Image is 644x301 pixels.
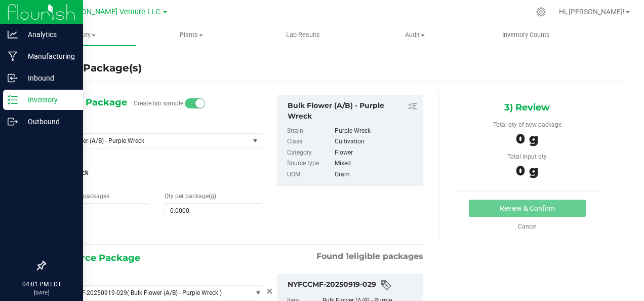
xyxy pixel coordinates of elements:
span: select [249,286,262,300]
span: Total qty of new package [493,121,561,128]
a: Cancel [518,223,537,230]
input: 1 [53,204,149,218]
span: ( Bulk Flower (A/B) - Purple Wreck ) [127,289,222,296]
div: Flower [335,147,418,159]
a: Plants [136,24,247,46]
div: Bulk Flower (A/B) - Purple Wreck [288,100,418,122]
p: Inbound [18,72,78,84]
p: Analytics [18,28,78,41]
span: Found eligible packages [316,250,423,262]
span: Green [PERSON_NAME] Venture LLC. [40,8,162,16]
span: (g) [209,193,216,200]
span: Hi, [PERSON_NAME]! [559,8,625,16]
inline-svg: Inventory [8,95,18,105]
button: Review & Confirm [469,200,586,217]
span: select [249,134,262,148]
div: Manage settings [535,7,547,17]
button: Cancel button [263,284,276,299]
span: Bulk Flower (A/B) - Purple Wreck [57,137,237,144]
span: Total input qty [507,153,547,160]
span: 1) New Package [52,95,127,110]
p: 04:01 PM EDT [5,280,78,289]
span: NYFCCMF-20250919-029 [57,289,127,296]
span: Purple Wreck [52,165,262,180]
inline-svg: Outbound [8,117,18,127]
span: Inventory Counts [489,30,563,40]
label: Source type [287,158,333,169]
a: Audit [359,24,470,46]
span: 0 g [516,131,538,147]
div: Purple Wreck [335,126,418,137]
input: 0.0000 [165,204,261,218]
label: Create lab sample [134,96,183,111]
p: Manufacturing [18,50,78,62]
label: UOM [287,169,333,180]
a: Lab Results [248,24,359,46]
div: Mixed [335,158,418,169]
span: 0 g [516,163,538,179]
span: 3) Review [504,100,550,115]
inline-svg: Analytics [8,29,18,40]
div: NYFCCMF-20250919-029 [288,279,418,291]
span: Audit [359,30,470,40]
div: Gram [335,169,418,180]
p: Inventory [18,94,78,106]
p: Outbound [18,116,78,128]
inline-svg: Manufacturing [8,51,18,61]
span: 1 [346,251,349,261]
a: Inventory Counts [470,24,582,46]
span: 2) Source Package [52,250,140,266]
label: Category [287,147,333,159]
inline-svg: Inbound [8,73,18,83]
label: Class [287,136,333,147]
h4: Create Package(s) [45,61,142,76]
span: Lab Results [272,30,334,40]
p: [DATE] [5,289,78,296]
div: Cultivation [335,136,418,147]
span: Qty per package [165,193,216,200]
span: Plants [136,30,247,40]
label: Strain [287,126,333,137]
